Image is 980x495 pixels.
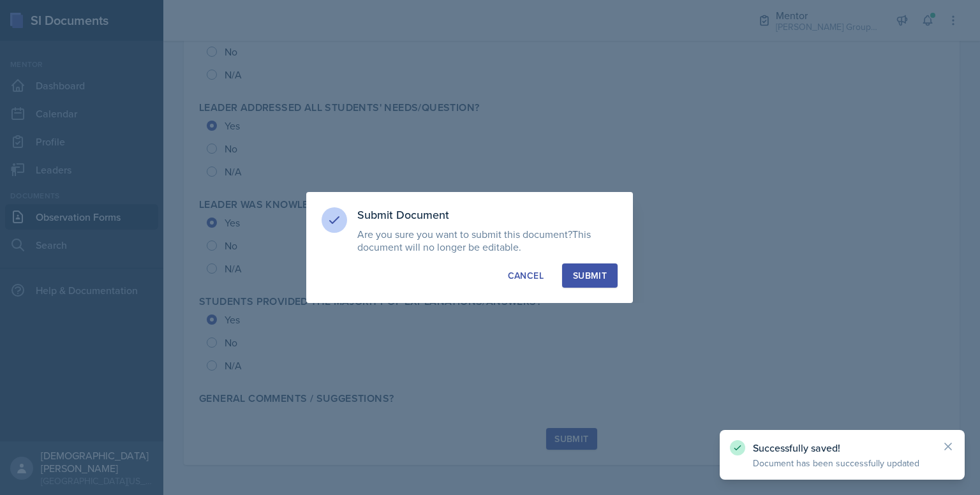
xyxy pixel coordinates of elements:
button: Submit [562,263,618,288]
h3: Submit Document [357,207,618,223]
button: Cancel [497,263,554,288]
div: Cancel [508,269,544,282]
div: Submit [573,269,607,282]
p: Successfully saved! [753,441,932,454]
p: Are you sure you want to submit this document? [357,228,618,253]
span: This document will no longer be editable. [357,227,591,254]
p: Document has been successfully updated [753,457,932,469]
